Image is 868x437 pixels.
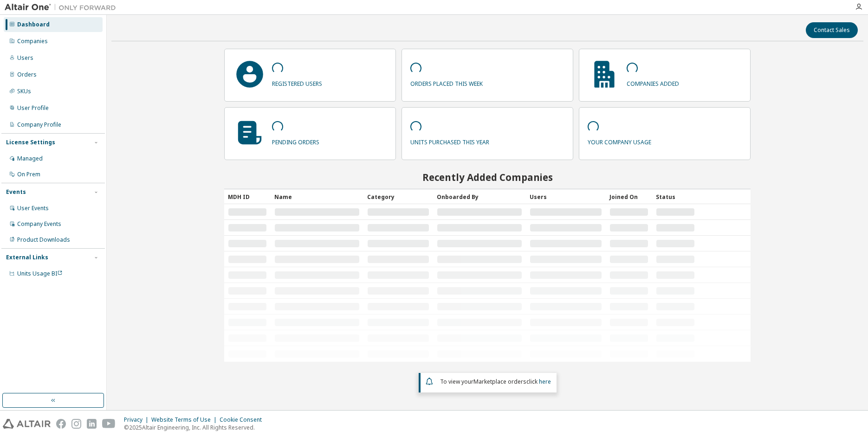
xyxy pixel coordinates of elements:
div: Category [367,189,429,204]
div: Product Downloads [17,236,70,244]
button: Contact Sales [806,22,858,38]
div: Managed [17,155,43,162]
span: To view your click [440,378,551,386]
div: Events [6,188,26,196]
em: Marketplace orders [473,378,526,386]
a: here [539,378,551,386]
div: License Settings [6,139,55,146]
div: Users [530,189,602,204]
img: Altair One [5,3,121,12]
div: External Links [6,254,48,261]
div: User Profile [17,104,49,112]
div: Website Terms of Use [151,416,220,424]
p: companies added [627,77,679,88]
p: orders placed this week [410,77,483,88]
img: facebook.svg [56,419,66,429]
img: altair_logo.svg [3,419,51,429]
img: linkedin.svg [87,419,97,429]
h2: Recently Added Companies [224,171,751,183]
div: On Prem [17,171,40,178]
div: SKUs [17,88,31,95]
div: Cookie Consent [220,416,267,424]
p: © 2025 Altair Engineering, Inc. All Rights Reserved. [124,424,267,431]
div: Status [656,189,695,204]
p: your company usage [588,135,651,146]
div: Privacy [124,416,151,424]
div: Dashboard [17,21,50,28]
p: pending orders [272,135,319,146]
div: Name [274,189,360,204]
div: MDH ID [228,189,267,204]
p: registered users [272,77,322,88]
p: units purchased this year [410,135,489,146]
img: youtube.svg [102,419,116,429]
img: instagram.svg [71,419,81,429]
div: Joined On [609,189,648,204]
div: Company Profile [17,121,61,129]
div: Onboarded By [437,189,522,204]
div: Orders [17,71,37,78]
div: Companies [17,38,48,45]
div: Company Events [17,220,61,228]
div: User Events [17,205,49,212]
span: Units Usage BI [17,270,63,277]
div: Users [17,54,33,62]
